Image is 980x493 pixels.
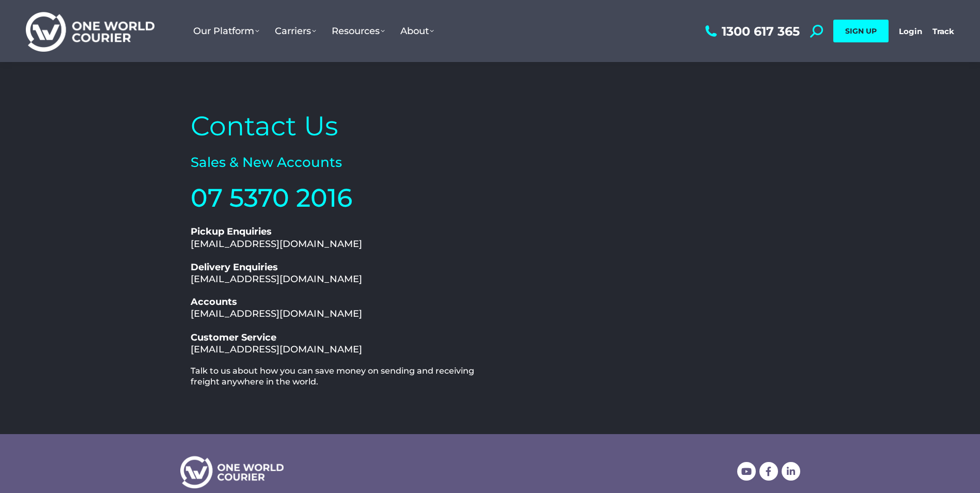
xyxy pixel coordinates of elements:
h2: Contact Us [191,109,485,144]
h2: Talk to us about how you can save money on sending and receiving freight anywhere in the world. [191,366,485,388]
a: SIGN UP [833,20,889,42]
a: Login [899,26,922,36]
b: Delivery Enquiries [191,261,278,273]
b: Pickup Enquiries [191,226,272,237]
a: Carriers [267,15,324,47]
a: Track [932,26,954,36]
b: Customer Service [191,332,276,343]
a: 1300 617 365 [703,25,800,38]
a: Our Platform [185,15,267,47]
a: Delivery Enquiries[EMAIL_ADDRESS][DOMAIN_NAME] [191,261,362,285]
span: About [400,25,434,37]
span: Resources [332,25,385,37]
a: Accounts[EMAIL_ADDRESS][DOMAIN_NAME] [191,296,362,319]
a: About [393,15,442,47]
a: Customer Service[EMAIL_ADDRESS][DOMAIN_NAME] [191,332,362,355]
a: Pickup Enquiries[EMAIL_ADDRESS][DOMAIN_NAME] [191,226,362,249]
a: Resources [324,15,393,47]
b: Accounts [191,296,237,307]
span: SIGN UP [845,26,877,36]
span: Our Platform [193,25,259,37]
img: One World Courier [26,10,154,52]
a: 07 5370 2016 [191,182,352,213]
h2: Sales & New Accounts [191,154,485,172]
span: Carriers [275,25,316,37]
